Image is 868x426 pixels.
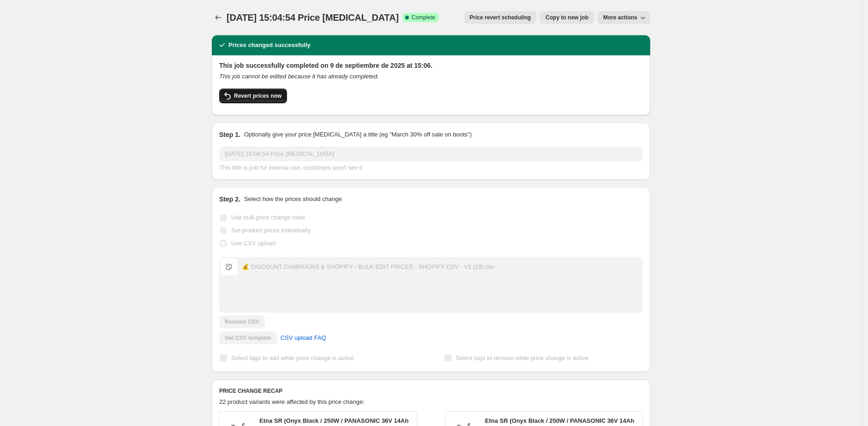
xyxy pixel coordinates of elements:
[219,387,643,395] h6: PRICE CHANGE RECAP
[456,355,589,361] span: Select tags to remove while price change is active
[219,164,362,171] span: This title is just for internal use, customers won't see it
[598,11,650,24] button: More actions
[219,73,379,80] i: This job cannot be edited because it has already completed.
[219,147,643,161] input: 30% off holiday sale
[219,195,240,204] h2: Step 2.
[244,195,342,204] p: Select how the prices should change
[228,41,311,50] h2: Prices changed successfully
[242,262,494,272] div: 💰 DISCOUNT CAMPAIGNS & SHOPIFY - BULK EDIT PRICES - SHOPIFY CSV - V2 (23).csv
[540,11,594,24] button: Copy to new job
[231,214,305,221] span: Use bulk price change rules
[227,12,399,23] span: [DATE] 15:04:54 Price [MEDICAL_DATA]
[231,355,354,361] span: Select tags to add while price change is active
[470,14,531,21] span: Price revert scheduling
[231,227,311,234] span: Set product prices individually
[281,333,326,343] span: CSV upload FAQ
[212,11,225,24] button: Price change jobs
[231,240,275,247] span: Use CSV upload
[219,130,240,139] h2: Step 1.
[275,331,332,345] a: CSV upload FAQ
[244,130,472,139] p: Optionally give your price [MEDICAL_DATA] a title (eg "March 30% off sale on boots")
[234,92,281,100] span: Revert prices now
[464,11,537,24] button: Price revert scheduling
[219,398,365,405] span: 22 product variants were affected by this price change:
[545,14,588,21] span: Copy to new job
[219,89,287,103] button: Revert prices now
[219,61,643,70] h2: This job successfully completed on 9 de septiembre de 2025 at 15:06.
[412,14,435,21] span: Complete
[603,14,637,21] span: More actions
